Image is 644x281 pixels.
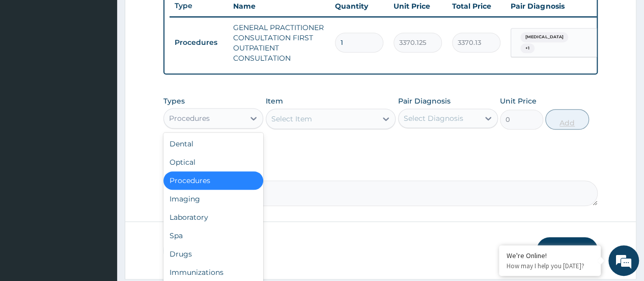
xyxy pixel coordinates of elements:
[404,113,463,123] div: Select Diagnosis
[163,153,263,171] div: Optical
[398,96,451,106] label: Pair Diagnosis
[19,51,41,76] img: d_794563401_company_1708531726252_794563401
[507,251,593,260] div: We're Online!
[53,57,171,70] div: Chat with us now
[545,109,589,130] button: Add
[271,114,312,124] div: Select Item
[170,33,228,52] td: Procedures
[163,166,598,175] label: Comment
[59,79,141,182] span: We're online!
[520,32,568,42] span: [MEDICAL_DATA]
[163,135,263,153] div: Dental
[167,5,191,30] div: Minimize live chat window
[163,245,263,263] div: Drugs
[520,43,535,54] span: + 1
[228,17,330,68] td: GENERAL PRACTITIONER CONSULTATION FIRST OUTPATIENT CONSULTATION
[5,179,194,215] textarea: Type your message and hit 'Enter'
[500,96,537,106] label: Unit Price
[537,237,598,264] button: Submit
[163,190,263,208] div: Imaging
[266,96,283,106] label: Item
[507,262,593,270] p: How may I help you today?
[163,97,185,106] label: Types
[163,171,263,190] div: Procedures
[163,226,263,245] div: Spa
[169,113,210,123] div: Procedures
[163,208,263,226] div: Laboratory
